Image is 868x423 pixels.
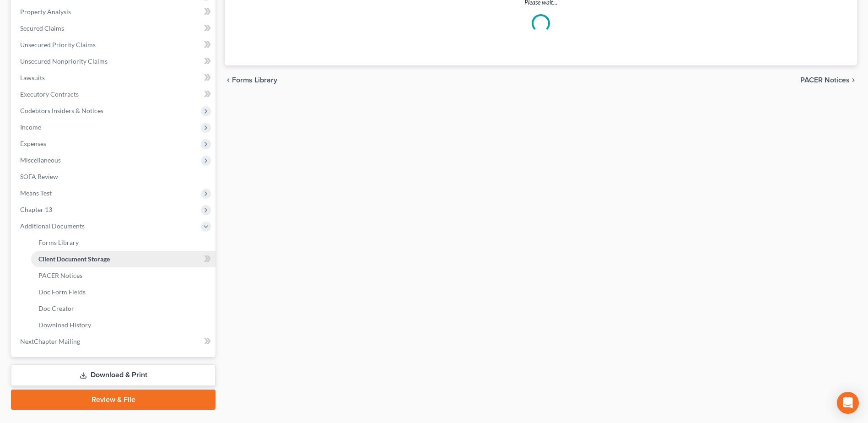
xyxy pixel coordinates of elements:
a: Unsecured Priority Claims [13,37,216,53]
span: Codebtors Insiders & Notices [20,107,103,114]
span: Means Test [20,189,52,197]
a: SOFA Review [13,168,216,185]
a: Unsecured Nonpriority Claims [13,53,216,70]
span: PACER Notices [38,271,82,279]
i: chevron_right [850,76,857,84]
a: Secured Claims [13,20,216,37]
a: Doc Creator [31,300,216,317]
i: chevron_left [225,76,232,84]
a: Lawsuits [13,70,216,86]
span: Unsecured Nonpriority Claims [20,57,108,65]
a: Property Analysis [13,4,216,20]
a: PACER Notices [31,267,216,284]
span: Unsecured Priority Claims [20,41,96,49]
span: Download History [38,321,91,329]
span: Client Document Storage [38,255,110,263]
span: Doc Creator [38,304,74,312]
a: Download & Print [11,364,216,386]
span: Income [20,123,41,131]
button: PACER Notices chevron_right [800,76,857,84]
span: Miscellaneous [20,156,61,164]
a: Forms Library [31,234,216,251]
span: Forms Library [232,76,277,84]
a: Client Document Storage [31,251,216,267]
a: Download History [31,317,216,333]
button: chevron_left Forms Library [225,76,277,84]
span: Forms Library [38,239,79,246]
div: Open Intercom Messenger [837,392,859,414]
span: Executory Contracts [20,90,79,98]
a: NextChapter Mailing [13,333,216,350]
span: Chapter 13 [20,206,52,213]
span: NextChapter Mailing [20,337,80,345]
span: Doc Form Fields [38,288,86,296]
span: SOFA Review [20,173,58,180]
span: PACER Notices [800,76,850,84]
span: Secured Claims [20,24,64,32]
span: Additional Documents [20,222,85,230]
a: Doc Form Fields [31,284,216,300]
span: Property Analysis [20,8,71,16]
span: Expenses [20,140,46,147]
a: Executory Contracts [13,86,216,103]
a: Review & File [11,390,216,410]
span: Lawsuits [20,74,45,81]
